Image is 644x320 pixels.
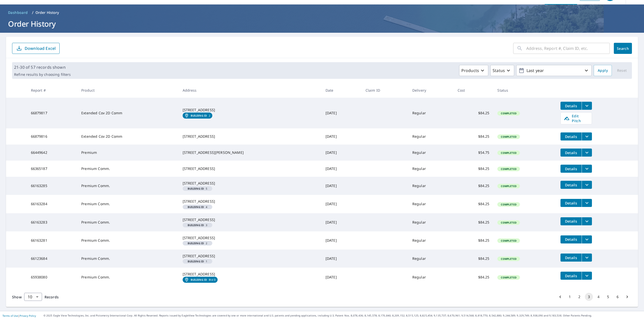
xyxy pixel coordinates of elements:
td: Regular [408,268,454,287]
td: $84.25 [454,128,494,145]
button: detailsBtn-66449642 [560,149,582,157]
button: filesDropdownBtn-66163285 [582,181,592,189]
span: Show [12,295,22,299]
td: Extended Cov 2D Comm [77,128,178,145]
p: | [3,314,36,317]
td: Regular [408,213,454,231]
nav: breadcrumb [6,9,638,17]
button: Go to page 5 [604,293,612,301]
td: $84.25 [454,231,494,250]
td: [DATE] [321,161,361,177]
button: Apply [594,65,612,76]
em: Building ID [188,187,204,190]
nav: pagination navigation [555,293,632,301]
p: Status [493,67,505,74]
td: 66123684 [27,250,77,268]
td: $84.25 [454,268,494,287]
span: Dashboard [8,10,28,15]
a: Building ID2 [183,113,213,119]
button: filesDropdownBtn-66123684 [582,254,592,262]
td: 66879816 [27,128,77,145]
span: Details [563,237,579,242]
div: Show 10 records [24,293,42,301]
td: Premium Comm. [77,231,178,250]
div: 10 [24,290,42,304]
a: Building IDBld D [183,277,218,283]
button: page 3 [585,293,593,301]
button: detailsBtn-66879816 [560,132,582,140]
button: detailsBtn-65938080 [560,272,582,280]
td: [DATE] [321,213,361,231]
em: Building ID [191,114,207,117]
td: [DATE] [321,268,361,287]
button: Search [614,43,632,54]
button: filesDropdownBtn-66163281 [582,235,592,243]
button: filesDropdownBtn-65938080 [582,272,592,280]
div: [STREET_ADDRESS] [183,235,317,240]
button: Products [459,65,488,76]
td: $84.25 [454,177,494,195]
span: Completed [498,276,519,279]
span: 2 [185,242,211,244]
input: Address, Report #, Claim ID, etc. [526,41,610,55]
button: detailsBtn-66163281 [560,235,582,243]
div: [STREET_ADDRESS] [183,199,317,204]
button: detailsBtn-66879817 [560,102,582,110]
button: filesDropdownBtn-66449642 [582,149,592,157]
td: Regular [408,195,454,213]
td: [DATE] [321,231,361,250]
span: Completed [498,167,519,171]
td: 66449642 [27,145,77,161]
td: [DATE] [321,98,361,128]
th: Claim ID [361,83,408,98]
td: Premium Comm. [77,195,178,213]
td: $84.25 [454,213,494,231]
td: [DATE] [321,195,361,213]
span: Details [563,150,579,155]
td: 66163281 [27,231,77,250]
span: Completed [498,221,519,224]
p: Last year [525,66,583,75]
td: 65938080 [27,268,77,287]
td: Premium Comm. [77,213,178,231]
th: Report # [27,83,77,98]
a: Terms of Use [3,314,18,317]
span: Details [563,273,579,278]
button: detailsBtn-66365187 [560,165,582,173]
th: Address [179,83,321,98]
p: Order History [35,10,59,15]
a: Dashboard [6,9,30,17]
span: 4 [185,206,211,208]
td: Premium Comm. [77,268,178,287]
td: Premium [77,145,178,161]
em: Building ID [191,278,207,281]
div: [STREET_ADDRESS] [183,272,317,277]
span: 3 [185,224,211,226]
button: filesDropdownBtn-66163283 [582,217,592,225]
td: Premium Comm. [77,161,178,177]
div: [STREET_ADDRESS] [183,254,317,259]
td: Regular [408,250,454,268]
button: Go to page 6 [614,293,622,301]
span: Edit Pitch [564,114,589,123]
span: Completed [498,135,519,138]
span: Completed [498,112,519,115]
div: [STREET_ADDRESS] [183,181,317,186]
td: 66879817 [27,98,77,128]
span: Completed [498,257,519,261]
span: Apply [598,67,608,74]
th: Product [77,83,178,98]
span: Search [618,46,628,51]
h1: Order History [6,19,638,29]
em: Building ID [188,206,204,208]
span: Details [563,183,579,187]
td: 66365187 [27,161,77,177]
button: filesDropdownBtn-66365187 [582,165,592,173]
th: Cost [454,83,494,98]
button: detailsBtn-66123684 [560,254,582,262]
span: Details [563,134,579,139]
td: $84.25 [454,98,494,128]
th: Delivery [408,83,454,98]
button: Go to previous page [556,293,564,301]
td: $84.25 [454,161,494,177]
